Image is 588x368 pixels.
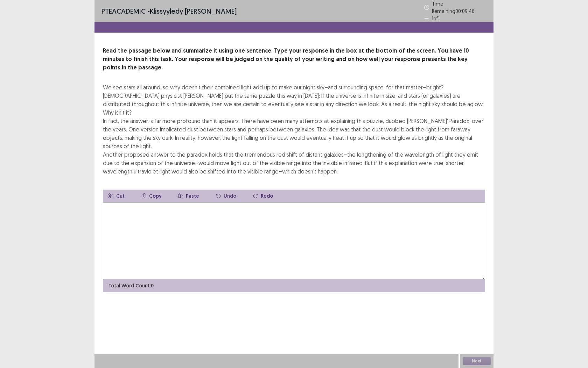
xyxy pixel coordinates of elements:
[173,190,205,202] button: Paste
[101,7,146,15] span: PTE academic
[432,15,440,22] p: 1 of 1
[210,190,242,202] button: Undo
[103,47,485,72] p: Read the passage below and summarize it using one sentence. Type your response in the box at the ...
[103,190,130,202] button: Cut
[103,83,485,176] div: We see stars all around, so why doesn’t their combined light add up to make our night sky–and sur...
[136,190,167,202] button: Copy
[101,6,237,16] p: - Klissyyledy [PERSON_NAME]
[108,282,154,289] p: Total Word Count: 0
[247,190,279,202] button: Redo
